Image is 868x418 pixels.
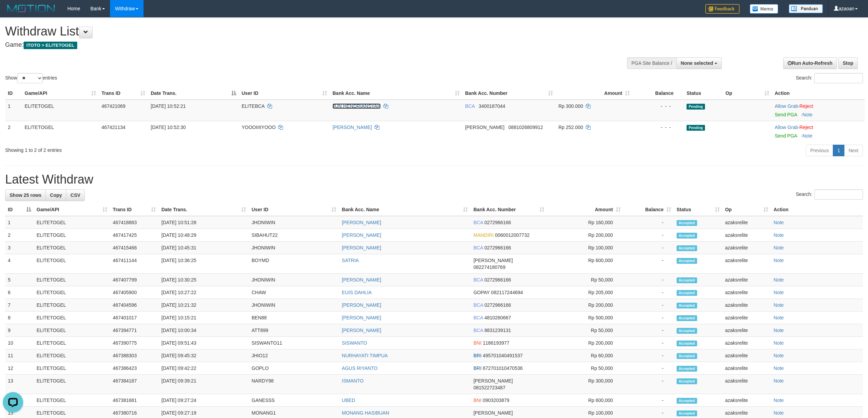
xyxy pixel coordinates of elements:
[772,87,865,100] th: Action
[783,57,837,69] a: Run Auto-Refresh
[342,232,381,238] a: [PERSON_NAME]
[159,362,249,375] td: [DATE] 09:42:22
[342,290,371,295] a: EUIS DAHLIA
[774,340,784,346] a: Note
[342,353,388,358] a: NURHAYATI TIMPUA
[750,4,778,14] img: Button%20Memo.svg
[465,103,475,109] span: BCA
[5,3,57,14] img: MOTION_logo.png
[151,103,186,109] span: [DATE] 10:52:21
[5,25,572,38] h1: Withdraw List
[34,286,110,299] td: ELITETOGEL
[471,203,547,216] th: Bank Acc. Number: activate to sort column ascending
[159,324,249,337] td: [DATE] 10:00:34
[110,324,159,337] td: 467394771
[775,103,798,109] a: Allow Grab
[547,312,623,324] td: Rp 500,000
[45,189,66,201] a: Copy
[627,57,676,69] div: PGA Site Balance /
[342,245,381,250] a: [PERSON_NAME]
[674,203,722,216] th: Status: activate to sort column ascending
[547,274,623,286] td: Rp 50,000
[495,232,530,238] span: Copy 0060012007732 to clipboard
[342,378,364,384] a: ISMANTO
[677,410,697,416] span: Accepted
[159,299,249,312] td: [DATE] 10:21:32
[775,125,799,130] span: ·
[342,398,355,403] a: UBED
[775,125,798,130] a: Allow Grab
[342,410,389,416] a: MONANG HASIBUAN
[339,203,471,216] th: Bank Acc. Name: activate to sort column ascending
[110,349,159,362] td: 467388303
[722,394,771,407] td: azaksrelite
[473,353,481,358] span: BRI
[722,216,771,229] td: azaksrelite
[774,365,784,371] a: Note
[547,349,623,362] td: Rp 60,000
[50,192,62,198] span: Copy
[159,229,249,242] td: [DATE] 10:48:29
[484,328,511,333] span: Copy 8831239131 to clipboard
[681,60,713,66] span: None selected
[159,349,249,362] td: [DATE] 09:45:32
[159,286,249,299] td: [DATE] 10:27:22
[5,203,34,216] th: ID: activate to sort column descending
[473,302,483,308] span: BCA
[558,125,583,130] span: Rp 252.000
[342,302,381,308] a: [PERSON_NAME]
[677,303,697,308] span: Accepted
[722,375,771,394] td: azaksrelite
[5,229,34,242] td: 2
[159,254,249,274] td: [DATE] 10:36:25
[110,286,159,299] td: 467405900
[722,312,771,324] td: azaksrelite
[249,203,339,216] th: User ID: activate to sort column ascending
[5,100,22,121] td: 1
[159,312,249,324] td: [DATE] 10:15:21
[508,125,543,130] span: Copy 0881026809912 to clipboard
[159,375,249,394] td: [DATE] 09:39:21
[342,220,381,225] a: [PERSON_NAME]
[249,299,339,312] td: JHONIWIN
[5,189,46,201] a: Show 25 rows
[22,121,99,142] td: ELITETOGEL
[722,362,771,375] td: azaksrelite
[677,378,697,384] span: Accepted
[34,324,110,337] td: ELITETOGEL
[99,87,148,100] th: Trans ID: activate to sort column ascending
[722,337,771,349] td: azaksrelite
[806,145,833,156] a: Previous
[5,362,34,375] td: 12
[110,216,159,229] td: 467418883
[5,42,572,48] h4: Game:
[558,103,583,109] span: Rp 300.000
[473,410,513,416] span: [PERSON_NAME]
[110,375,159,394] td: 467384187
[774,328,784,333] a: Note
[633,87,684,100] th: Balance
[5,274,34,286] td: 5
[547,286,623,299] td: Rp 205,000
[677,341,697,346] span: Accepted
[814,73,863,83] input: Search:
[342,315,381,320] a: [PERSON_NAME]
[34,349,110,362] td: ELITETOGEL
[789,4,823,13] img: panduan.png
[484,302,511,308] span: Copy 0272966166 to clipboard
[722,324,771,337] td: azaksrelite
[623,229,674,242] td: -
[722,286,771,299] td: azaksrelite
[22,100,99,121] td: ELITETOGEL
[148,87,239,100] th: Date Trans.: activate to sort column descending
[34,242,110,254] td: ELITETOGEL
[249,312,339,324] td: BEN88
[677,277,697,283] span: Accepted
[110,312,159,324] td: 467401017
[547,362,623,375] td: Rp 50,000
[547,242,623,254] td: Rp 100,000
[677,258,697,264] span: Accepted
[473,232,493,238] span: MANDIRI
[722,349,771,362] td: azaksrelite
[5,216,34,229] td: 1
